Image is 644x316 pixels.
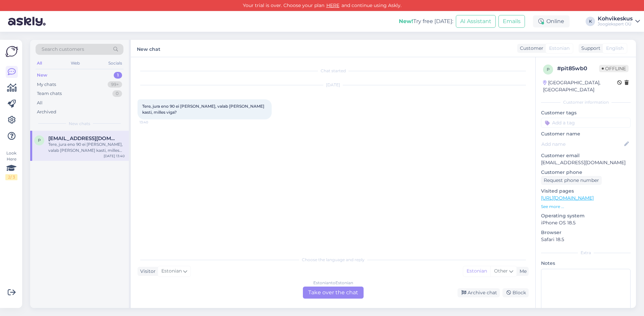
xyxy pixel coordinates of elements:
[533,15,570,27] div: Online
[586,17,595,26] div: K
[598,21,633,27] div: Joogiekspert OÜ
[541,260,631,267] p: Notes
[579,45,600,52] div: Support
[48,135,118,141] span: poletahtis477@gmail.com
[399,17,453,25] div: Try free [DATE]:
[37,109,56,115] div: Archived
[114,72,122,79] div: 1
[69,121,90,127] span: New chats
[549,45,570,52] span: Estonian
[541,152,631,159] p: Customer email
[42,46,84,53] span: Search customers
[399,18,413,24] b: New!
[541,169,631,176] p: Customer phone
[112,90,122,97] div: 0
[37,81,56,88] div: My chats
[598,16,640,27] a: KohvikeskusJoogiekspert OÜ
[463,266,490,276] div: Estonian
[138,82,529,88] div: [DATE]
[541,140,623,148] input: Add name
[456,15,496,28] button: AI Assistant
[5,174,17,180] div: 2 / 3
[494,268,508,274] span: Other
[517,268,527,275] div: Me
[598,16,633,21] div: Kohvikeskus
[313,280,353,286] div: Estonian to Estonian
[541,212,631,219] p: Operating system
[138,68,529,74] div: Chat started
[138,257,529,263] div: Choose the language and reply
[517,45,543,52] div: Customer
[541,109,631,116] p: Customer tags
[48,141,125,153] div: Tere, jura eno 90 ei [PERSON_NAME], valab [PERSON_NAME] kasti, milles viga?
[104,153,125,159] div: [DATE] 13:40
[541,250,631,256] div: Extra
[324,2,341,8] a: HERE
[541,204,631,210] p: See more ...
[498,15,525,28] button: Emails
[142,104,265,115] span: Tere, jura eno 90 ei [PERSON_NAME], valab [PERSON_NAME] kasti, milles viga?
[37,100,43,106] div: All
[606,45,624,52] span: English
[38,138,41,143] span: p
[541,99,631,105] div: Customer information
[108,81,122,88] div: 99+
[541,188,631,195] p: Visited pages
[37,72,47,79] div: New
[541,195,594,201] a: [URL][DOMAIN_NAME]
[5,150,17,180] div: Look Here
[5,45,18,58] img: Askly Logo
[541,130,631,137] p: Customer name
[541,236,631,243] p: Safari 18.5
[541,159,631,166] p: [EMAIL_ADDRESS][DOMAIN_NAME]
[69,59,81,68] div: Web
[140,120,165,125] span: 13:40
[36,59,43,68] div: All
[458,288,500,297] div: Archive chat
[541,118,631,128] input: Add a tag
[161,268,182,275] span: Estonian
[543,79,617,93] div: [GEOGRAPHIC_DATA], [GEOGRAPHIC_DATA]
[37,90,62,97] div: Team chats
[138,268,156,275] div: Visitor
[541,229,631,236] p: Browser
[502,288,529,297] div: Block
[547,67,550,72] span: p
[541,176,602,185] div: Request phone number
[557,65,599,73] div: # pit85wb0
[599,65,629,72] span: Offline
[107,59,123,68] div: Socials
[137,44,160,53] label: New chat
[303,287,364,299] div: Take over the chat
[541,219,631,226] p: iPhone OS 18.5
